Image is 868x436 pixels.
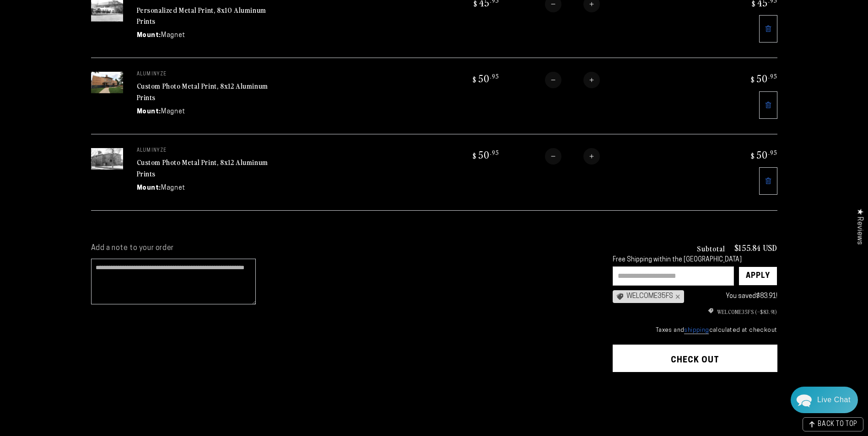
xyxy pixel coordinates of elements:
[613,308,777,316] li: WELCOME35FS (–$83.91)
[613,390,777,410] iframe: PayPal-paypal
[561,72,583,88] input: Quantity for Custom Photo Metal Print, 8x12 Aluminum Prints
[471,72,499,85] bdi: 50
[86,14,109,37] img: John
[137,148,274,154] p: aluminyze
[759,167,777,195] a: Remove 8"x12" Rectangle White Glossy Aluminyzed Photo
[137,80,268,102] a: Custom Photo Metal Print, 8x12 Aluminum Prints
[66,14,90,37] img: Marie J
[756,293,776,300] span: $83.91
[91,72,123,93] img: 8"x12" Rectangle White Glossy Aluminyzed Photo
[851,201,868,252] div: Click to open Judge.me floating reviews tab
[613,256,777,264] div: Free Shipping within the [GEOGRAPHIC_DATA]
[751,151,755,160] span: $
[734,244,777,252] p: $155.84 USD
[70,262,124,267] span: We run on
[473,151,477,160] span: $
[91,148,123,170] img: 8"x12" Rectangle White Glossy Aluminyzed Photo
[490,149,499,156] sup: .95
[768,72,777,80] sup: .95
[817,387,851,413] div: Contact Us Directly
[471,148,499,161] bdi: 50
[759,91,777,119] a: Remove 8"x12" Rectangle White Glossy Aluminyzed Photo
[759,15,777,43] a: Remove 8"x10" Rectangle White Glossy Aluminyzed Photo
[613,326,777,335] small: Taxes and calculated at checkout
[490,72,499,80] sup: .95
[62,276,133,290] a: Send a Message
[137,107,162,117] dt: Mount:
[137,157,268,179] a: Custom Photo Metal Print, 8x12 Aluminum Prints
[98,261,124,267] span: Re:amaze
[673,293,680,300] div: ×
[818,421,857,428] span: BACK TO TOP
[749,148,777,161] bdi: 50
[161,183,185,193] dd: Magnet
[768,149,777,156] sup: .95
[161,107,185,117] dd: Magnet
[13,43,181,50] div: We usually reply in a few hours.
[105,14,129,37] img: Helga
[697,245,725,252] h3: Subtotal
[137,72,274,77] p: aluminyze
[684,327,709,334] a: shipping
[561,148,583,165] input: Quantity for Custom Photo Metal Print, 8x12 Aluminum Prints
[689,291,777,302] div: You saved !
[613,345,777,372] button: Check out
[751,75,755,84] span: $
[613,290,684,303] div: WELCOME35FS
[161,31,185,40] dd: Magnet
[137,183,162,193] dt: Mount:
[791,387,858,413] div: Chat widget toggle
[749,72,777,85] bdi: 50
[137,5,266,27] a: Personalized Metal Print, 8x10 Aluminum Prints
[137,31,162,40] dt: Mount:
[473,75,477,84] span: $
[746,267,770,285] div: Apply
[91,244,594,253] label: Add a note to your order
[613,308,777,316] ul: Discount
